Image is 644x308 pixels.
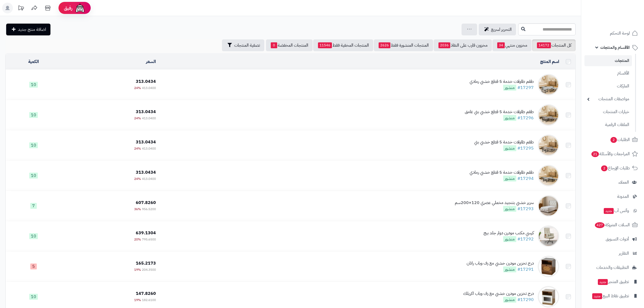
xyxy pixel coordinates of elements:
span: منشور [503,266,516,272]
span: 639.1304 [136,230,156,236]
span: التحرير لسريع [491,26,512,33]
span: وآتس آب [603,207,629,214]
span: 19% [134,298,141,302]
span: 10 [29,142,38,148]
a: #17296 [517,115,534,121]
a: كل المنتجات14172 [532,39,576,51]
div: سرير خشبي بتنجيد مخملي عصري 120×200سم [455,200,534,206]
span: التطبيقات والخدمات [596,264,629,271]
a: أدوات التسويق [584,233,641,246]
img: ai-face.png [75,3,85,13]
a: السلات المتروكة427 [584,218,641,231]
a: التحرير لسريع [479,24,516,35]
span: 2036 [438,42,450,48]
a: وآتس آبجديد [584,204,641,217]
span: جديد [604,208,614,214]
span: 313.0434 [136,139,156,145]
a: لوحة التحكم [584,27,641,40]
a: #17297 [517,84,534,91]
div: درج تخزين مودرن خشبي مع رف وباب راتان [467,260,534,266]
span: 795.6500 [142,237,156,242]
a: اضافة منتج جديد [6,24,50,35]
span: 20% [134,237,141,242]
span: المدونة [617,193,629,200]
span: 10 [29,82,38,88]
img: طقم طاولات خدمة 5 قطع خشبي بني غامق [538,104,559,126]
span: منشور [503,297,516,303]
span: التقارير [619,250,629,257]
a: تطبيق نقاط البيعجديد [584,290,641,302]
span: 956.5200 [142,207,156,211]
div: طقم طاولات خدمة 5 قطع خشبي بني غامق [465,109,534,115]
a: #17291 [517,266,534,273]
a: #17295 [517,145,534,151]
span: 36% [134,207,141,211]
div: طقم طاولات خدمة 5 قطع خشبي بني [474,139,534,145]
span: جديد [592,293,602,299]
a: تطبيق المتجرجديد [584,275,641,288]
a: الكمية [28,58,39,65]
div: طقم طاولات خدمة 5 قطع خشبي رمادي [470,79,534,85]
img: سرير خشبي بتنجيد مخملي عصري 120×200سم [538,195,559,217]
a: المدونة [584,190,641,203]
span: 413.0400 [142,176,156,181]
span: الأقسام والمنتجات [600,44,630,51]
a: الماركات [584,80,632,92]
span: 34 [497,42,505,48]
span: 14172 [537,42,551,48]
span: أدوات التسويق [606,235,629,243]
span: رفيق [64,5,72,11]
span: 10 [29,233,38,239]
a: السعر [146,58,156,65]
span: 7 [30,203,37,209]
span: 21 [591,151,599,157]
a: تحديثات المنصة [14,3,28,15]
a: #17293 [517,206,534,212]
span: لوحة التحكم [610,29,630,37]
img: درج تخزين مودرن خشبي مع رف وباب راتان [538,256,559,277]
a: مخزون منتهي34 [492,39,532,51]
span: 607.8260 [136,199,156,206]
span: 182.6100 [142,298,156,302]
span: تصفية المنتجات [234,42,260,49]
span: تطبيق نقاط البيع [592,292,629,300]
a: المنتجات [584,55,632,66]
span: 2 [610,137,617,143]
img: درج تخزين مودرن خشبي مع رف وباب اكريلك [538,286,559,307]
span: تطبيق المتجر [597,278,629,285]
a: التطبيقات والخدمات [584,261,641,274]
a: #17290 [517,296,534,303]
a: الأقسام [584,68,632,79]
img: طقم طاولات خدمة 5 قطع خشبي رمادي [538,74,559,95]
span: 10 [29,173,38,179]
a: مخزون قارب على النفاذ2036 [434,39,492,51]
span: 19% [134,267,141,272]
a: الطلبات2 [584,133,641,146]
span: منشور [503,115,516,121]
span: منشور [503,145,516,151]
a: الملفات الرقمية [584,119,632,131]
div: كرسي مكتب مودرن دوار جلد بيج [484,230,534,236]
a: المراجعات والأسئلة21 [584,147,641,160]
span: 313.0434 [136,169,156,176]
span: 24% [134,146,141,151]
a: اسم المنتج [540,58,559,65]
span: 2626 [379,42,390,48]
span: 204.3500 [142,267,156,272]
span: 413.0400 [142,86,156,90]
span: 413.0400 [142,146,156,151]
a: طلبات الإرجاع2 [584,162,641,175]
span: 427 [595,222,605,228]
div: درج تخزين مودرن خشبي مع رف وباب اكريلك [463,291,534,297]
span: 165.2173 [136,260,156,266]
span: 413.0400 [142,116,156,121]
span: جديد [598,279,608,285]
a: #17294 [517,175,534,182]
a: خيارات المنتجات [584,106,632,118]
span: منشور [503,236,516,242]
a: مواصفات المنتجات [584,93,632,105]
span: 147.8260 [136,290,156,297]
span: 10 [29,112,38,118]
span: 313.0434 [136,78,156,85]
a: #17292 [517,236,534,242]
